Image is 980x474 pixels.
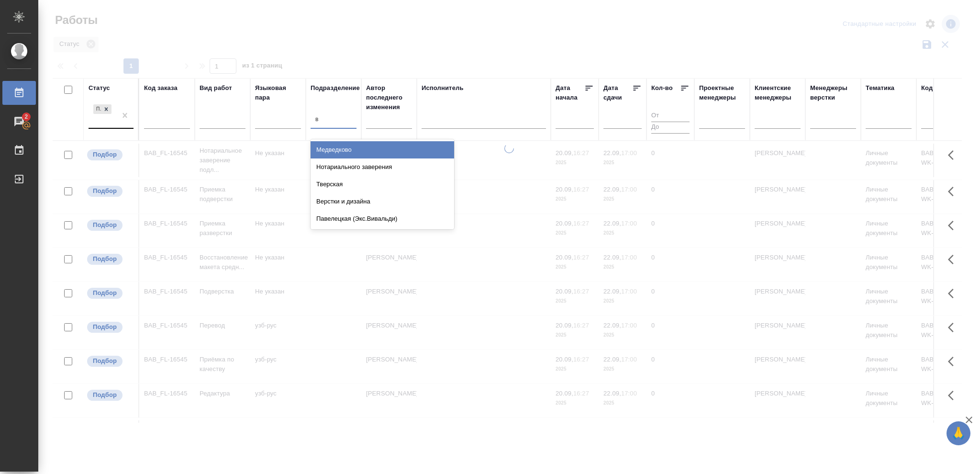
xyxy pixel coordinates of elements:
[86,355,134,368] div: Можно подбирать исполнителей
[86,321,134,334] div: Можно подбирать исполнителей
[93,150,117,159] p: Подбор
[942,420,965,443] button: Здесь прячутся важные кнопки
[86,148,134,161] div: Можно подбирать исполнителей
[651,122,690,134] input: До
[942,144,965,167] button: Здесь прячутся важные кнопки
[86,287,134,300] div: Можно подбирать исполнителей
[942,350,965,373] button: Здесь прячутся важные кнопки
[810,83,856,102] div: Менеджеры верстки
[19,112,33,122] span: 2
[942,316,965,339] button: Здесь прячутся важные кнопки
[86,389,134,402] div: Можно подбирать исполнителей
[422,83,464,93] div: Исполнитель
[603,83,632,102] div: Дата сдачи
[92,103,112,115] div: Подбор
[366,83,412,112] div: Автор последнего изменения
[311,141,454,158] div: Медведково
[93,186,117,196] p: Подбор
[866,83,894,93] div: Тематика
[2,110,36,134] a: 2
[93,254,117,264] p: Подбор
[93,104,101,114] div: Подбор
[699,83,745,102] div: Проектные менеджеры
[942,384,965,407] button: Здесь прячутся важные кнопки
[89,83,110,93] div: Статус
[651,83,673,93] div: Кол-во
[144,83,178,93] div: Код заказа
[93,288,117,298] p: Подбор
[200,83,232,93] div: Вид работ
[755,83,801,102] div: Клиентские менеджеры
[93,220,117,230] p: Подбор
[950,423,967,443] span: 🙏
[942,282,965,305] button: Здесь прячутся важные кнопки
[311,193,454,210] div: Верстки и дизайна
[311,158,454,176] div: Нотариального заверения
[255,83,301,102] div: Языковая пара
[311,83,360,93] div: Подразделение
[947,421,970,445] button: 🙏
[93,390,117,400] p: Подбор
[651,110,690,122] input: От
[942,180,965,203] button: Здесь прячутся важные кнопки
[311,210,454,227] div: Павелецкая (Экс.Вивальди)
[311,176,454,193] div: Тверская
[942,214,965,237] button: Здесь прячутся важные кнопки
[93,322,117,332] p: Подбор
[93,356,117,366] p: Подбор
[86,185,134,198] div: Можно подбирать исполнителей
[942,248,965,271] button: Здесь прячутся важные кнопки
[86,219,134,232] div: Можно подбирать исполнителей
[556,83,584,102] div: Дата начала
[921,83,958,93] div: Код работы
[86,253,134,266] div: Можно подбирать исполнителей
